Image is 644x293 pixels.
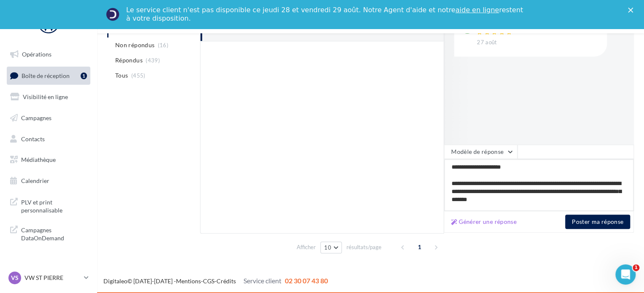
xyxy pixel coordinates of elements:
a: Crédits [216,277,236,285]
span: 27 août [477,39,497,46]
a: Campagnes [5,109,92,127]
button: Poster ma réponse [565,215,630,229]
div: Le service client n'est pas disponible ce jeudi 28 et vendredi 29 août. Notre Agent d'aide et not... [126,6,525,23]
iframe: Intercom live chat [615,264,636,285]
button: 10 [320,242,342,253]
button: Modèle de réponse [444,145,517,159]
span: Service client [244,277,281,285]
span: Opérations [22,51,51,58]
span: VS [11,274,19,282]
span: 10 [324,244,331,251]
a: PLV et print personnalisable [5,193,92,218]
img: Profile image for Service-Client [106,8,119,21]
span: (439) [146,57,160,64]
span: (455) [131,72,146,79]
a: Boîte de réception1 [5,67,92,85]
span: Afficher [297,243,316,251]
span: (16) [158,42,168,48]
p: VW ST PIERRE [24,274,81,282]
span: Campagnes [21,114,51,121]
span: Calendrier [21,177,49,184]
span: Médiathèque [21,156,56,163]
span: 1 [413,240,426,254]
a: Contacts [5,130,92,148]
span: Répondus [115,56,143,65]
span: Tous [115,71,128,80]
span: Non répondus [115,41,154,49]
a: Calendrier [5,172,92,190]
span: PLV et print personnalisable [21,196,87,215]
span: résultats/page [346,243,382,251]
button: Générer une réponse [448,217,520,227]
a: Mentions [176,277,201,285]
a: Médiathèque [5,151,92,169]
a: Campagnes DataOnDemand [5,221,92,246]
span: 1 [633,264,639,271]
div: 1 [81,73,87,79]
span: 02 30 07 43 80 [285,277,328,285]
span: Boîte de réception [22,72,70,79]
span: Campagnes DataOnDemand [21,224,87,242]
a: VS VW ST PIERRE [7,270,90,286]
a: CGS [203,277,214,285]
a: Digitaleo [103,277,127,285]
span: Visibilité en ligne [23,93,68,100]
a: Opérations [5,46,92,63]
span: © [DATE]-[DATE] - - - [103,277,328,285]
a: Visibilité en ligne [5,88,92,106]
span: Contacts [21,135,45,142]
div: Fermer [628,8,636,13]
a: aide en ligne [455,6,499,14]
